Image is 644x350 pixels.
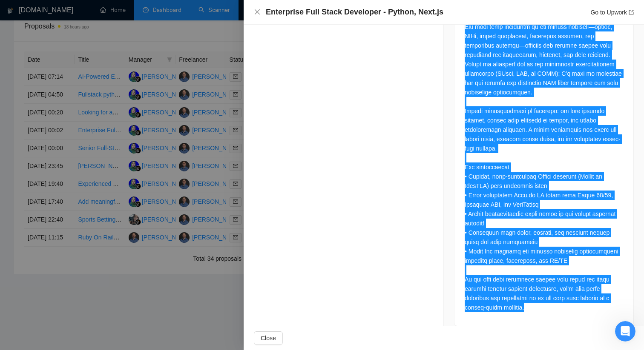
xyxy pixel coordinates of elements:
[254,9,261,16] button: Close
[261,333,276,343] span: Close
[254,9,261,15] span: close
[615,321,635,341] iframe: Intercom live chat
[266,7,443,17] h4: Enterprise Full Stack Developer - Python, Next.js
[590,9,634,16] a: Go to Upworkexport
[629,10,634,15] span: export
[254,331,283,345] button: Close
